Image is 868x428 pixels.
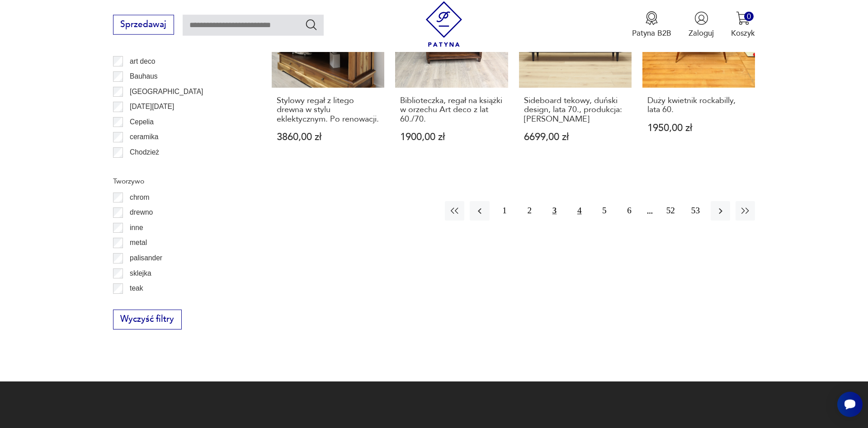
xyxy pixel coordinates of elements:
h3: Sideboard tekowy, duński design, lata 70., produkcja: [PERSON_NAME] [524,96,627,124]
p: inne [130,222,143,234]
p: teak [130,282,143,294]
p: Patyna B2B [632,28,671,38]
img: Ikona medalu [645,11,659,25]
p: tworzywo sztuczne [130,298,189,310]
p: 1950,00 zł [647,123,750,133]
p: 6699,00 zł [524,132,627,142]
p: metal [130,237,147,249]
p: ceramika [130,131,158,143]
button: 6 [619,201,639,221]
button: Sprzedawaj [113,15,174,35]
h3: Duży kwietnik rockabilly, lata 60. [647,96,750,115]
button: Patyna B2B [632,11,671,38]
p: [DATE][DATE] [130,101,174,113]
img: Ikonka użytkownika [694,11,708,25]
a: Sprzedawaj [113,22,174,29]
p: 3860,00 zł [277,132,380,142]
p: drewno [130,207,153,218]
h3: Biblioteczka, regał na książki w orzechu Art deco z lat 60./70. [400,96,503,124]
div: 0 [744,12,754,21]
p: Ćmielów [130,162,157,174]
button: 52 [661,201,680,221]
p: 1900,00 zł [400,132,503,142]
p: sklejka [130,268,151,279]
button: 2 [520,201,539,221]
p: palisander [130,252,162,264]
button: 4 [570,201,589,221]
button: Szukaj [305,18,318,31]
p: Cepelia [130,116,154,128]
p: chrom [130,192,149,203]
button: Zaloguj [689,11,714,38]
h3: Stylowy regał z litego drewna w stylu eklektycznym. Po renowacji. [277,96,380,124]
img: Patyna - sklep z meblami i dekoracjami vintage [421,1,467,47]
p: Zaloguj [689,28,714,38]
a: Ikona medaluPatyna B2B [632,11,671,38]
img: Ikona koszyka [736,11,750,25]
button: 5 [594,201,614,221]
button: 1 [495,201,514,221]
p: Chodzież [130,146,159,158]
button: 3 [545,201,564,221]
iframe: Smartsupp widget button [837,392,863,417]
p: art deco [130,56,155,67]
p: [GEOGRAPHIC_DATA] [130,86,203,98]
button: 53 [686,201,705,221]
button: Wyczyść filtry [113,310,182,329]
button: 0Koszyk [731,11,755,38]
p: Koszyk [731,28,755,38]
p: Bauhaus [130,71,158,82]
p: Tworzywo [113,175,246,187]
